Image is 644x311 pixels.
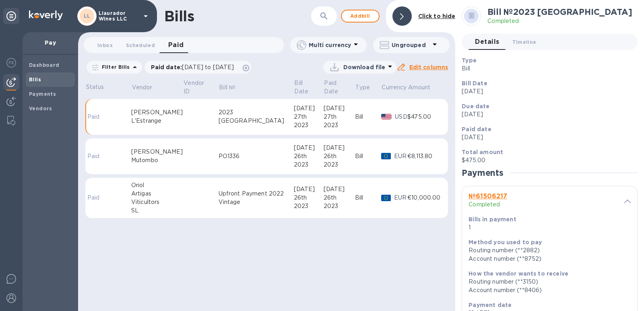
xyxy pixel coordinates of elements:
[294,113,324,121] div: 27th
[219,108,294,125] div: 2023 [GEOGRAPHIC_DATA]
[324,152,355,161] div: 26th
[407,194,442,202] div: €10,000.00
[294,161,324,169] div: 2023
[99,10,139,22] p: Llaurador Wines LLC
[408,83,431,92] p: Amount
[324,194,355,202] div: 26th
[29,10,63,20] img: Logo
[184,79,207,96] p: Vendor ID
[392,41,430,49] p: Ungrouped
[309,41,351,49] p: Multi currency
[131,198,183,206] div: Viticultors
[324,144,355,152] div: [DATE]
[324,79,344,96] p: Paid Date
[29,62,60,68] b: Dashboard
[294,185,324,194] div: [DATE]
[131,181,183,189] div: Oriol
[294,104,324,113] div: [DATE]
[219,83,246,92] span: Bill №
[131,156,183,165] div: Mutombo
[3,8,19,24] div: Unpin categories
[343,63,386,71] p: Download file
[382,83,407,92] p: Currency
[324,185,355,194] div: [DATE]
[29,39,72,47] p: Pay
[469,278,624,286] div: Routing number (**3150)
[469,223,572,232] p: 1
[487,17,632,25] p: Completed
[294,202,324,210] div: 2023
[294,79,312,96] p: Bill Date
[409,64,448,70] u: Edit columns
[407,152,442,161] div: €8,113.80
[469,200,541,209] p: Completed
[469,216,516,222] b: Bills in payment
[294,79,323,96] span: Bill Date
[84,13,91,19] b: LL
[469,192,507,200] b: № 61506217
[87,152,103,161] p: Paid
[355,194,381,202] div: Bill
[487,7,632,17] h2: Bill № 2023 [GEOGRAPHIC_DATA]
[355,83,380,92] span: Type
[324,121,355,130] div: 2023
[394,194,407,202] p: EUR
[132,83,163,92] span: Vendor
[131,117,183,125] div: L'Estrange
[462,64,631,73] p: Bill
[6,58,16,68] img: Foreign exchange
[324,161,355,169] div: 2023
[462,57,477,64] b: Type
[462,126,491,132] b: Paid date
[462,149,503,155] b: Total amount
[394,152,407,161] p: EUR
[348,11,372,21] span: Add bill
[131,206,183,215] div: SL
[324,79,354,96] span: Paid Date
[469,286,624,295] div: Account number (**8406)
[164,8,194,25] h1: Bills
[87,194,103,202] p: Paid
[151,63,238,71] p: Paid date :
[475,36,499,47] span: Details
[469,255,624,263] div: Account number (**8752)
[469,302,512,308] b: Payment date
[462,87,631,96] p: [DATE]
[355,152,381,161] div: Bill
[182,64,234,70] span: [DATE] to [DATE]
[29,91,56,97] b: Payments
[294,152,324,161] div: 26th
[469,246,624,255] div: Routing number (**2882)
[294,194,324,202] div: 26th
[99,64,130,70] p: Filter Bills
[512,38,537,46] span: Timeline
[407,113,442,121] div: $475.00
[86,83,104,91] p: Status
[418,13,456,19] b: Click to hide
[219,83,235,92] p: Bill №
[341,10,380,23] button: Addbill
[324,202,355,210] div: 2023
[144,61,252,74] div: Paid date:[DATE] to [DATE]
[184,79,218,96] span: Vendor ID
[97,41,113,49] span: Inbox
[462,110,631,119] p: [DATE]
[324,113,355,121] div: 27th
[168,39,184,51] span: Paid
[219,152,294,161] div: PO1336
[131,189,183,198] div: Artigas
[462,168,504,178] h2: Payments
[126,41,155,49] span: Scheduled
[395,113,407,121] p: USD
[469,239,542,245] b: Method you used to pay
[462,133,631,142] p: [DATE]
[294,121,324,130] div: 2023
[462,156,631,165] p: $475.00
[131,108,183,117] div: [PERSON_NAME]
[132,83,153,92] p: Vendor
[324,104,355,113] div: [DATE]
[87,113,103,121] p: Paid
[462,103,489,109] b: Due date
[355,83,370,92] p: Type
